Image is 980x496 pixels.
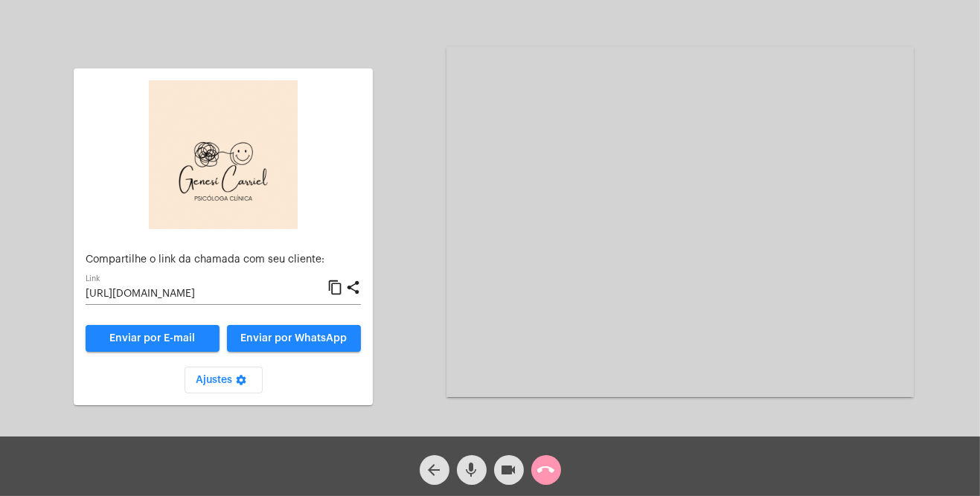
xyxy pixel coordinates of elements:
a: Enviar por E-mail [86,325,220,352]
span: Ajustes [196,375,251,385]
mat-icon: call_end [537,461,555,479]
span: Enviar por WhatsApp [241,333,348,344]
p: Compartilhe o link da chamada com seu cliente: [86,254,361,265]
button: Ajustes [185,367,263,393]
mat-icon: videocam [500,461,518,479]
button: Enviar por WhatsApp [227,325,361,352]
span: Enviar por E-mail [110,333,196,344]
mat-icon: mic [463,461,481,479]
mat-icon: arrow_back [426,461,443,479]
mat-icon: share [345,279,361,297]
mat-icon: settings [233,374,251,392]
img: 6b7a58c8-ea08-a5ff-33c7-585ca8acd23f.png [149,80,298,229]
mat-icon: content_copy [327,279,343,297]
